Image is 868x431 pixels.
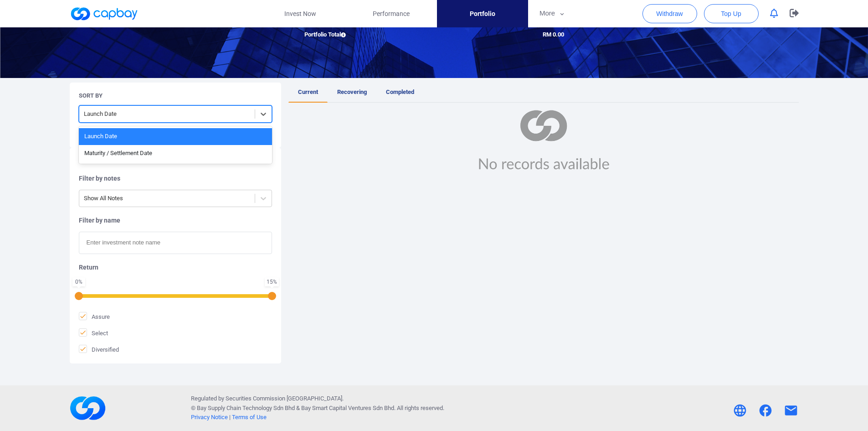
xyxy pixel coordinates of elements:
[74,279,83,285] div: 0 %
[470,9,495,19] span: Portfolio
[79,312,110,321] span: Assure
[79,174,272,182] h5: Filter by notes
[301,405,394,411] span: Bay Smart Capital Ventures Sdn Bhd
[79,92,103,100] h5: Sort By
[642,4,697,23] button: Withdraw
[373,9,410,19] span: Performance
[543,31,564,38] span: RM 0.00
[79,263,272,271] h5: Return
[79,145,272,162] div: Maturity / Settlement Date
[79,345,119,354] span: Diversified
[79,128,272,145] div: Launch Date
[298,88,318,95] span: Current
[191,394,444,422] p: Regulated by Securities Commission [GEOGRAPHIC_DATA]. © Bay Supply Chain Technology Sdn Bhd & . A...
[70,390,106,426] img: footerLogo
[79,328,108,338] span: Select
[467,110,620,171] img: noRecord
[267,279,277,285] div: 15 %
[298,30,434,40] div: Portfolio Total
[386,88,414,95] span: Completed
[337,88,367,95] span: Recovering
[721,9,741,18] span: Top Up
[79,232,272,254] input: Enter investment note name
[79,216,272,224] h5: Filter by name
[232,414,267,421] a: Terms of Use
[704,4,759,23] button: Top Up
[191,414,228,421] a: Privacy Notice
